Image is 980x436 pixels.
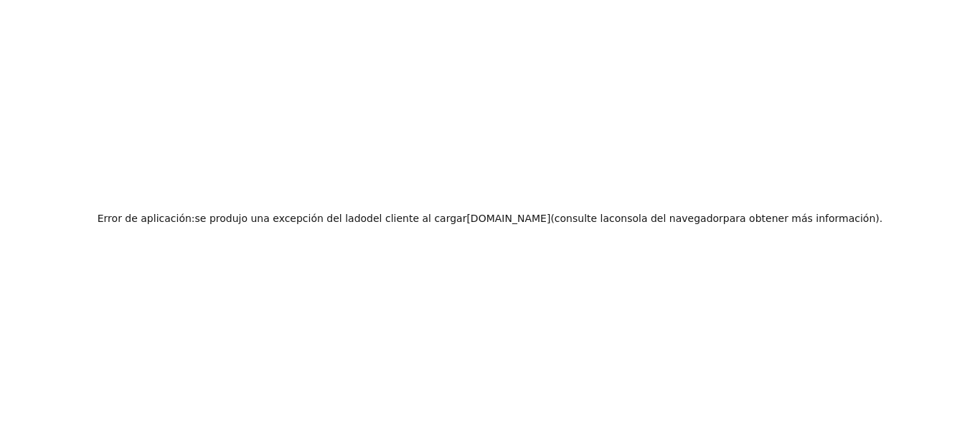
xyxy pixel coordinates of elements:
font: para obtener más información). [723,213,882,224]
font: se produjo una excepción del lado [195,213,367,224]
font: del cliente al cargar [367,213,466,224]
font: [DOMAIN_NAME] [466,213,550,224]
font: Error de aplicación: [98,213,195,224]
font: consola del navegador [609,213,723,224]
font: (consulte la [550,213,609,224]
